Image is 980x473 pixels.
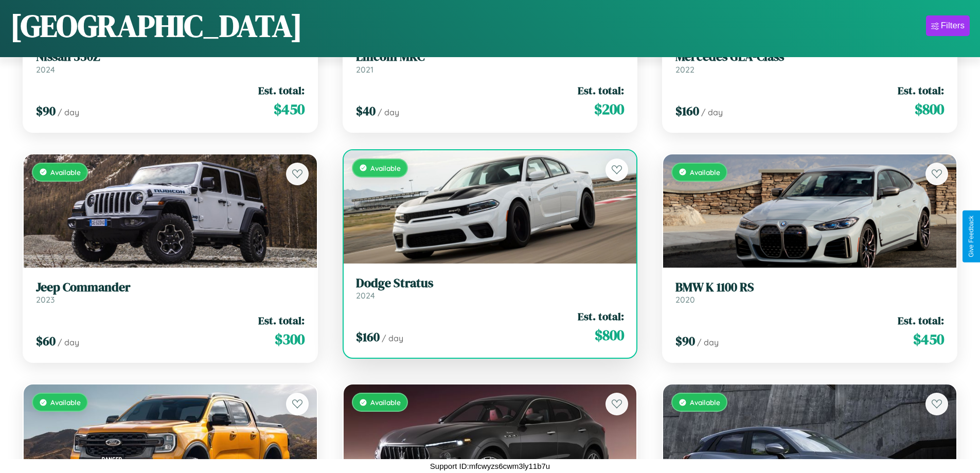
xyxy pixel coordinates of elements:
h3: BMW K 1100 RS [675,280,944,295]
span: Available [370,398,401,407]
span: $ 200 [594,99,624,119]
a: Nissan 350Z2024 [36,49,305,75]
span: / day [58,337,79,347]
span: 2024 [356,290,375,301]
div: Give Feedback [968,216,975,257]
span: / day [697,337,719,347]
span: $ 160 [675,102,699,119]
a: BMW K 1100 RS2020 [675,280,944,305]
h3: Nissan 350Z [36,49,305,64]
span: Available [370,164,401,172]
h3: Dodge Stratus [356,276,625,291]
span: 2020 [675,294,695,305]
span: Est. total: [898,83,944,98]
h3: Mercedes GLA-Class [675,49,944,64]
span: Est. total: [898,313,944,328]
span: $ 90 [675,332,695,349]
span: $ 300 [275,329,305,349]
span: 2023 [36,294,55,305]
span: Available [690,398,720,407]
a: Dodge Stratus2024 [356,276,625,301]
a: Lincoln MKC2021 [356,49,625,75]
a: Mercedes GLA-Class2022 [675,49,944,75]
span: / day [382,333,403,343]
span: / day [378,107,399,117]
span: $ 800 [595,325,624,345]
span: 2022 [675,64,694,75]
span: $ 90 [36,102,56,119]
span: 2024 [36,64,55,75]
span: $ 800 [915,99,944,119]
h3: Lincoln MKC [356,49,625,64]
a: Jeep Commander2023 [36,280,305,305]
h1: [GEOGRAPHIC_DATA] [10,5,302,47]
div: Filters [941,21,965,31]
span: Available [690,168,720,177]
span: $ 40 [356,102,376,119]
span: $ 450 [274,99,305,119]
p: Support ID: mfcwyzs6cwm3ly11b7u [430,459,550,473]
span: $ 160 [356,328,380,345]
span: Est. total: [578,309,624,324]
span: / day [58,107,79,117]
h3: Jeep Commander [36,280,305,295]
span: / day [701,107,723,117]
span: Available [50,168,81,177]
button: Filters [926,15,970,36]
span: Est. total: [258,313,305,328]
span: Est. total: [578,83,624,98]
span: 2021 [356,64,373,75]
span: Available [50,398,81,407]
span: $ 60 [36,332,56,349]
span: Est. total: [258,83,305,98]
span: $ 450 [913,329,944,349]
